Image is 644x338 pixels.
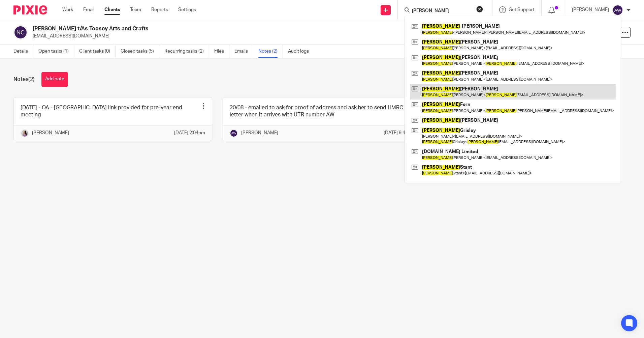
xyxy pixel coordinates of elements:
[151,6,168,13] a: Reports
[104,6,120,13] a: Clients
[214,45,229,58] a: Files
[21,129,29,137] img: Olivia.jpg
[234,45,253,58] a: Emails
[241,130,278,136] p: [PERSON_NAME]
[178,6,196,13] a: Settings
[79,45,116,58] a: Client tasks (0)
[476,6,483,12] button: Clear
[62,6,73,13] a: Work
[33,33,539,39] p: [EMAIL_ADDRESS][DOMAIN_NAME]
[258,45,283,58] a: Notes (2)
[13,25,28,39] img: svg%3E
[130,6,141,13] a: Team
[13,76,35,83] h1: Notes
[509,7,535,12] span: Get Support
[411,8,472,14] input: Search
[164,45,209,58] a: Recurring tasks (2)
[28,77,35,82] span: (2)
[174,130,205,136] p: [DATE] 2:04pm
[83,6,94,13] a: Email
[32,130,69,136] p: [PERSON_NAME]
[13,5,47,15] img: Pixie
[38,45,74,58] a: Open tasks (1)
[572,6,609,13] p: [PERSON_NAME]
[288,45,314,58] a: Audit logs
[230,129,238,137] img: svg%3E
[33,25,438,32] h2: [PERSON_NAME] t/As Toosey Arts and Crafts
[121,45,159,58] a: Closed tasks (5)
[384,130,414,136] p: [DATE] 9:47am
[612,5,623,16] img: svg%3E
[41,72,68,87] button: Add note
[13,45,33,58] a: Details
